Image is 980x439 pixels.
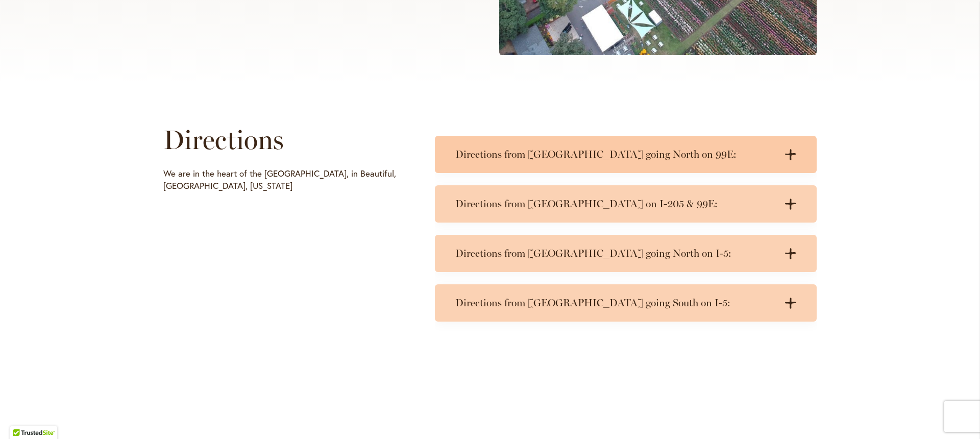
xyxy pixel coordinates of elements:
[435,235,817,272] summary: Directions from [GEOGRAPHIC_DATA] going North on I-5:
[435,136,817,173] summary: Directions from [GEOGRAPHIC_DATA] going North on 99E:
[163,167,405,192] p: We are in the heart of the [GEOGRAPHIC_DATA], in Beautiful, [GEOGRAPHIC_DATA], [US_STATE]
[455,247,776,260] h3: Directions from [GEOGRAPHIC_DATA] going North on I-5:
[435,284,817,322] summary: Directions from [GEOGRAPHIC_DATA] going South on I-5:
[455,198,776,210] h3: Directions from [GEOGRAPHIC_DATA] on I-205 & 99E:
[163,125,405,155] h1: Directions
[435,185,817,223] summary: Directions from [GEOGRAPHIC_DATA] on I-205 & 99E:
[455,297,776,309] h3: Directions from [GEOGRAPHIC_DATA] going South on I-5:
[163,197,405,376] iframe: Directions to Swan Island Dahlias
[455,148,776,161] h3: Directions from [GEOGRAPHIC_DATA] going North on 99E:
